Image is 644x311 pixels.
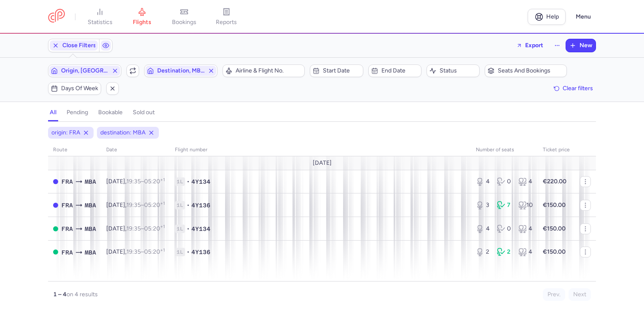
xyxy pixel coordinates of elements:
button: Days of week [48,82,101,95]
a: statistics [79,8,121,26]
th: date [101,144,170,156]
span: destination: MBA [100,129,145,137]
span: [DATE], [106,248,165,255]
span: Export [525,42,543,48]
strong: €220.00 [543,178,566,185]
span: • [187,248,190,256]
sup: +1 [160,224,165,229]
span: Status [440,67,477,74]
span: OPEN [53,226,58,231]
sup: +1 [160,247,165,253]
button: Seats and bookings [485,64,567,77]
time: 05:20 [144,248,165,255]
span: statistics [88,19,113,26]
span: Clear filters [563,85,593,91]
h4: all [50,109,56,116]
sup: +1 [160,201,165,206]
span: End date [381,67,419,74]
span: Start date [323,67,360,74]
div: 2 [476,248,490,256]
span: – [126,201,165,209]
span: reports [216,19,237,26]
div: 4 [518,177,533,186]
span: [DATE], [106,201,165,209]
button: Origin, [GEOGRAPHIC_DATA] [48,64,121,77]
button: Destination, MBA [144,64,217,77]
span: OPEN [53,249,58,255]
a: bookings [163,8,205,26]
span: • [187,201,190,209]
time: 05:20 [144,201,165,209]
span: 1L [175,248,185,256]
span: on 4 results [67,291,98,298]
span: – [126,225,165,232]
a: flights [121,8,163,26]
div: 4 [476,225,490,233]
time: 19:35 [126,248,141,255]
span: 1L [175,225,185,233]
span: • [187,225,190,233]
span: bookings [172,19,196,26]
button: Prev. [543,288,565,301]
span: Frankfurt International Airport, Frankfurt am Main, Germany [62,224,73,233]
span: Close Filters [62,42,96,49]
time: 05:20 [144,178,165,185]
button: End date [368,64,421,77]
h4: bookable [98,109,123,116]
span: Airline & Flight No. [236,67,302,74]
span: FRA [62,201,73,210]
div: 10 [518,201,533,209]
div: 4 [518,248,533,256]
strong: 1 – 4 [53,291,67,298]
button: Menu [571,9,596,25]
strong: €150.00 [543,248,566,255]
time: 05:20 [144,225,165,232]
button: Airline & Flight No. [223,64,305,77]
div: 3 [476,201,490,209]
span: • [187,177,190,186]
button: Start date [310,64,363,77]
span: 4Y134 [191,177,210,186]
span: Frankfurt International Airport, Frankfurt am Main, Germany [62,248,73,257]
th: route [48,144,101,156]
span: Moi International, Mombasa, Kenya [85,248,96,257]
span: flights [133,19,151,26]
span: Moi International, Mombasa, Kenya [85,224,96,233]
time: 19:35 [126,178,141,185]
h4: pending [67,109,88,116]
sup: +1 [160,177,165,182]
div: 7 [497,201,511,209]
span: [DATE], [106,225,165,232]
span: [DATE], [106,178,165,185]
span: [DATE] [313,160,332,166]
th: Ticket price [538,144,575,156]
time: 19:35 [126,201,141,209]
span: 4Y136 [191,201,210,209]
span: Seats and bookings [498,67,564,74]
span: Moi International, Mombasa, Kenya [85,177,96,186]
button: Close Filters [48,39,99,52]
h4: sold out [133,109,155,116]
span: origin: FRA [51,129,80,137]
button: Next [569,288,591,301]
strong: €150.00 [543,225,566,232]
span: Days of week [61,85,98,92]
a: Help [528,9,566,25]
span: Help [546,13,559,20]
span: 1L [175,201,185,209]
strong: €150.00 [543,201,566,209]
div: 0 [497,177,511,186]
a: reports [205,8,247,26]
a: CitizenPlane red outlined logo [48,9,65,24]
th: Flight number [170,144,471,156]
span: New [580,42,592,49]
span: 4Y136 [191,248,210,256]
div: 4 [518,225,533,233]
span: 4Y134 [191,225,210,233]
span: 1L [175,177,185,186]
span: Destination, MBA [157,67,204,74]
span: Moi International, Mombasa, Kenya [85,201,96,210]
span: – [126,248,165,255]
span: Origin, [GEOGRAPHIC_DATA] [61,67,108,74]
button: Status [427,64,480,77]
